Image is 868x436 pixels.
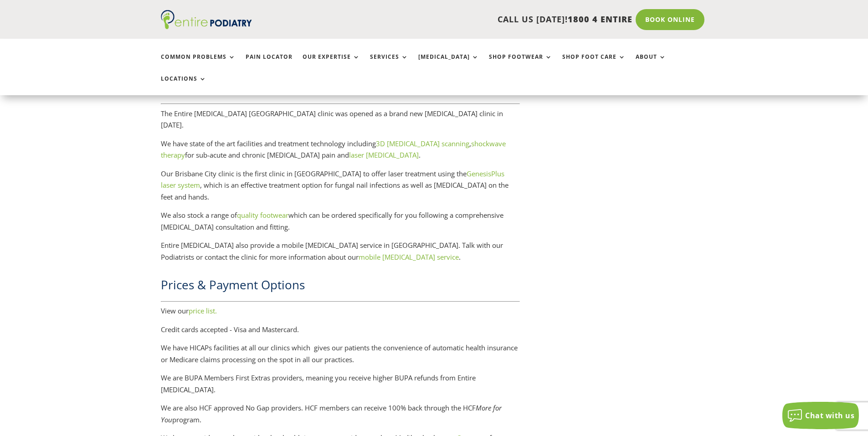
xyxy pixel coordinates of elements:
a: laser [MEDICAL_DATA] [349,150,419,159]
a: quality footwear [237,210,288,220]
a: Pain Locator [246,54,293,73]
p: CALL US [DATE]! [287,14,632,26]
p: Our Brisbane City clinic is the first clinic in [GEOGRAPHIC_DATA] to offer laser treatment using ... [161,168,520,210]
span: 1800 4 ENTIRE [568,14,632,25]
a: Shop Foot Care [562,54,626,73]
img: logo (1) [161,10,252,29]
a: [MEDICAL_DATA] [418,54,479,73]
a: Common Problems [161,54,236,73]
a: Locations [161,76,206,95]
span: Chat with us [805,410,854,421]
a: price list. [189,306,217,315]
a: Our Expertise [303,54,360,73]
a: About [636,54,666,73]
a: Shop Footwear [489,54,552,73]
p: View our [161,305,520,324]
p: Entire [MEDICAL_DATA] also provide a mobile [MEDICAL_DATA] service in [GEOGRAPHIC_DATA]. Talk wit... [161,240,520,263]
i: More for You [161,403,502,424]
p: We are also HCF approved No Gap providers. HCF members can receive 100% back through the HCF prog... [161,402,520,432]
p: The Entire [MEDICAL_DATA] [GEOGRAPHIC_DATA] clinic was opened as a brand new [MEDICAL_DATA] clini... [161,108,520,138]
a: Book Online [636,9,704,30]
h2: Prices & Payment Options [161,277,520,298]
a: 3D [MEDICAL_DATA] scanning [376,139,469,148]
button: Chat with us [782,402,859,429]
p: We have HICAPs facilities at all our clinics which gives our patients the convenience of automati... [161,342,520,372]
p: Credit cards accepted - Visa and Mastercard. [161,324,520,343]
a: Entire Podiatry [161,22,252,31]
p: We are BUPA Members First Extras providers, meaning you receive higher BUPA refunds from Entire [... [161,372,520,402]
a: mobile [MEDICAL_DATA] service [359,252,459,262]
p: We have state of the art facilities and treatment technology including , for sub-acute and chroni... [161,138,520,168]
p: We also stock a range of which can be ordered specifically for you following a comprehensive [MED... [161,210,520,240]
a: Services [370,54,408,73]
